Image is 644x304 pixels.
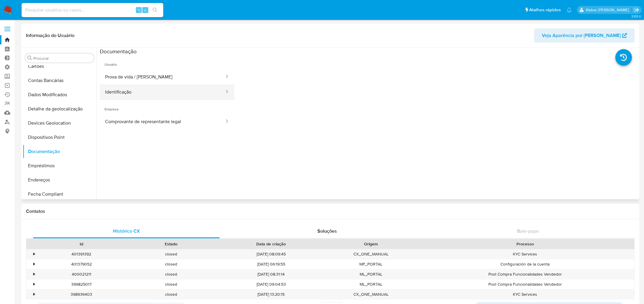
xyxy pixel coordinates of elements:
[586,7,631,13] p: kleber.bueno@mercadolivre.com
[23,130,97,144] button: Dispositivos Point
[33,292,35,297] div: •
[420,241,630,247] div: Processo
[517,228,539,234] span: Bate-papo
[633,7,640,13] a: Sair
[37,279,126,289] div: 399825017
[37,289,126,299] div: 398936403
[567,7,572,12] a: Notificações
[126,259,216,269] div: closed
[534,28,635,43] button: Veja Aparência por [PERSON_NAME]
[216,249,326,259] div: [DATE] 08:09:45
[136,7,141,13] span: ⌥
[23,102,97,116] button: Detalhe da geolocalização
[216,269,326,279] div: [DATE] 08:31:14
[149,6,161,14] button: search-icon
[26,208,635,214] h1: Contatos
[416,269,634,279] div: Post Compra Funcionalidades Vendedor
[216,289,326,299] div: [DATE] 13:20:15
[113,228,140,234] span: Histórico CX
[126,289,216,299] div: closed
[131,241,212,247] div: Estado
[41,241,122,247] div: Id
[216,259,326,269] div: [DATE] 06:19:55
[416,279,634,289] div: Post Compra Funcionalidades Vendedor
[542,28,621,43] span: Veja Aparência por [PERSON_NAME]
[23,88,97,102] button: Dados Modificados
[126,269,216,279] div: closed
[23,73,97,88] button: Contas Bancárias
[330,241,412,247] div: Origem
[22,6,163,14] input: Pesquise usuários ou casos...
[326,289,416,299] div: CX_ONE_MANUAL
[37,259,126,269] div: 401379052
[23,116,97,130] button: Devices Geolocation
[126,279,216,289] div: closed
[37,269,126,279] div: 400021211
[23,187,97,201] button: Fecha Compliant
[23,59,97,73] button: Cartões
[220,241,322,247] div: Data de criação
[33,261,35,267] div: •
[26,33,74,38] h1: Informação do Usuário
[144,7,146,13] span: s
[317,228,337,234] span: Soluções
[416,249,634,259] div: KYC Services
[326,249,416,259] div: CX_ONE_MANUAL
[33,271,35,277] div: •
[326,279,416,289] div: ML_PORTAL
[23,159,97,173] button: Empréstimos
[37,249,126,259] div: 401391392
[27,56,32,60] button: Procurar
[416,289,634,299] div: KYC Services
[216,279,326,289] div: [DATE] 09:04:53
[33,282,35,287] div: •
[326,269,416,279] div: ML_PORTAL
[33,251,35,257] div: •
[326,259,416,269] div: MP_PORTAL
[529,7,561,13] span: Atalhos rápidos
[126,249,216,259] div: closed
[416,259,634,269] div: Configuración de la cuenta
[23,144,97,159] button: Documentação
[33,56,92,61] input: Procurar
[23,173,97,187] button: Endereços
